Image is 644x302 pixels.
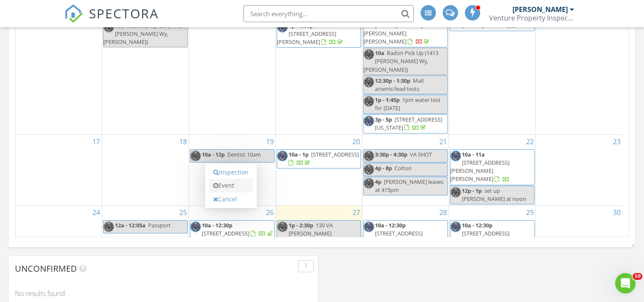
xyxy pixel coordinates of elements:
[449,134,536,205] td: Go to August 22, 2025
[364,178,374,189] img: screen_shot_20220913_at_5.08.44_pm.png
[462,21,509,29] span: [STREET_ADDRESS]
[264,206,275,219] a: Go to August 26, 2025
[462,13,534,29] a: 2p - 4:30p [STREET_ADDRESS]
[363,114,448,134] a: 3p - 5p [STREET_ADDRESS][US_STATE]
[364,49,374,60] img: screen_shot_20220913_at_5.08.44_pm.png
[362,134,449,205] td: Go to August 21, 2025
[277,149,361,168] a: 10a - 1p [STREET_ADDRESS]
[277,151,288,161] img: screen_shot_20220913_at_5.08.44_pm.png
[375,221,406,229] span: 10a - 12:30p
[364,221,423,245] a: 10a - 12:30p [STREET_ADDRESS][PERSON_NAME]
[450,159,509,183] span: [STREET_ADDRESS][PERSON_NAME][PERSON_NAME]
[375,116,392,123] span: 3p - 5p
[611,135,622,148] a: Go to August 23, 2025
[450,220,535,248] a: 10a - 12:30p [STREET_ADDRESS][PERSON_NAME]
[450,221,461,232] img: screen_shot_20220913_at_5.08.44_pm.png
[202,221,232,229] span: 10a - 12:30p
[362,206,449,277] td: Go to August 28, 2025
[512,5,568,14] div: [PERSON_NAME]
[375,151,407,158] span: 3:30p - 4:30p
[364,116,374,126] img: screen_shot_20220913_at_5.08.44_pm.png
[202,229,249,237] span: [STREET_ADDRESS]
[91,206,102,219] a: Go to August 24, 2025
[202,151,225,158] span: 10a - 12p
[462,151,485,158] span: 10a - 11a
[209,192,253,206] a: Cancel
[364,151,374,161] img: screen_shot_20220913_at_5.08.44_pm.png
[410,151,432,158] span: VA SHOT
[189,134,275,205] td: Go to August 19, 2025
[450,151,509,183] a: 10a - 11a [STREET_ADDRESS][PERSON_NAME][PERSON_NAME]
[535,134,622,205] td: Go to August 23, 2025
[277,30,336,46] span: [STREET_ADDRESS][PERSON_NAME]
[462,221,492,229] span: 10a - 12:30p
[462,187,526,203] span: set up [PERSON_NAME] at noon
[202,221,274,237] a: 10a - 12:30p [STREET_ADDRESS]
[148,221,171,229] span: Passport
[375,77,424,93] span: Mail arsenic/lead tests
[375,96,441,112] span: 1pm water test for [DATE]
[209,179,253,192] a: Event
[102,134,189,205] td: Go to August 18, 2025
[91,135,102,148] a: Go to August 17, 2025
[102,206,189,277] td: Go to August 25, 2025
[524,206,535,219] a: Go to August 29, 2025
[289,151,359,166] a: 10a - 1p [STREET_ADDRESS]
[450,149,535,185] a: 10a - 11a [STREET_ADDRESS][PERSON_NAME][PERSON_NAME]
[351,135,362,148] a: Go to August 20, 2025
[190,221,201,232] img: screen_shot_20220913_at_5.08.44_pm.png
[364,49,438,73] span: Radon Pick Up (1413 [PERSON_NAME] Wy, [PERSON_NAME])
[364,164,374,175] img: screen_shot_20220913_at_5.08.44_pm.png
[364,221,374,232] img: screen_shot_20220913_at_5.08.44_pm.png
[277,20,361,48] a: 4p - 6:30p [STREET_ADDRESS][PERSON_NAME]
[15,134,102,205] td: Go to August 17, 2025
[177,135,189,148] a: Go to August 18, 2025
[351,206,362,219] a: Go to August 27, 2025
[375,77,410,84] span: 12:30p - 1:30p
[524,135,535,148] a: Go to August 22, 2025
[177,206,189,219] a: Go to August 25, 2025
[364,77,374,87] img: screen_shot_20220913_at_5.08.44_pm.png
[103,22,182,46] span: Radon Drop Off (1413 [PERSON_NAME] Wy, [PERSON_NAME])
[289,221,333,237] span: 130 VA [PERSON_NAME]
[615,273,635,293] iframe: Intercom live chat
[15,206,102,277] td: Go to August 24, 2025
[611,206,622,219] a: Go to August 30, 2025
[364,13,431,46] a: 10a - 12:15p [STREET_ADDRESS][PERSON_NAME][PERSON_NAME]
[450,187,461,197] img: screen_shot_20220913_at_5.08.44_pm.png
[89,4,159,22] span: SPECTORA
[289,151,309,158] span: 10a - 1p
[311,151,359,158] span: [STREET_ADDRESS]
[289,22,313,29] span: 4p - 6:30p
[438,206,449,219] a: Go to August 28, 2025
[277,22,344,46] a: 4p - 6:30p [STREET_ADDRESS][PERSON_NAME]
[450,151,461,161] img: screen_shot_20220913_at_5.08.44_pm.png
[375,178,381,186] span: 4p
[462,187,482,195] span: 12p - 1p
[227,151,261,158] span: Dentist 10am
[364,96,374,107] img: screen_shot_20220913_at_5.08.44_pm.png
[64,4,83,23] img: The Best Home Inspection Software - Spectora
[375,49,384,57] span: 10a
[243,5,414,22] input: Search everything...
[190,151,201,161] img: screen_shot_20220913_at_5.08.44_pm.png
[289,221,313,229] span: 1p - 2:30p
[395,164,412,172] span: Colton
[364,229,423,245] span: [STREET_ADDRESS][PERSON_NAME]
[209,166,253,179] a: Inspection
[375,116,442,131] span: [STREET_ADDRESS][US_STATE]
[115,221,146,229] span: 12a - 12:05a
[275,206,362,277] td: Go to August 27, 2025
[449,206,536,277] td: Go to August 29, 2025
[64,12,159,29] a: SPECTORA
[103,221,114,232] img: screen_shot_20220913_at_5.08.44_pm.png
[450,221,509,245] a: 10a - 12:30p [STREET_ADDRESS][PERSON_NAME]
[375,178,444,194] span: [PERSON_NAME] leaves at 415pm
[364,21,423,45] span: [STREET_ADDRESS][PERSON_NAME][PERSON_NAME]
[535,206,622,277] td: Go to August 30, 2025
[450,229,509,245] span: [STREET_ADDRESS][PERSON_NAME]
[275,134,362,205] td: Go to August 20, 2025
[375,96,400,104] span: 1p - 1:45p
[489,14,574,22] div: Venture Property Inspections, LLC
[189,206,275,277] td: Go to August 26, 2025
